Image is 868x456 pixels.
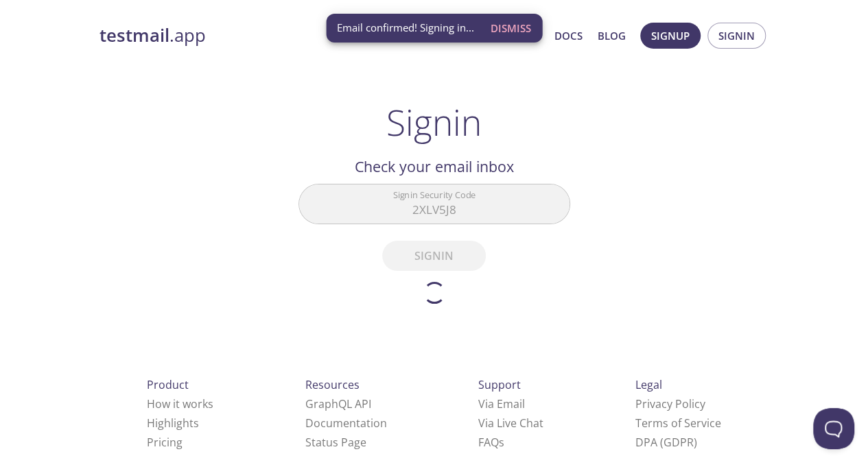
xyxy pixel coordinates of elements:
a: testmail.app [99,24,422,47]
h1: Signin [386,101,482,143]
h2: Check your email inbox [298,155,570,178]
a: Status Page [305,435,366,450]
span: Product [147,377,189,392]
a: How it works [147,396,213,411]
a: Docs [554,27,583,45]
a: Privacy Policy [635,396,705,411]
a: Highlights [147,416,199,431]
a: GraphQL API [305,396,371,411]
span: Signup [651,27,690,45]
a: Via Email [478,396,525,411]
span: Legal [635,377,662,392]
a: Terms of Service [635,416,721,431]
strong: testmail [99,23,169,47]
iframe: Help Scout Beacon - Open [813,408,854,449]
a: Pricing [147,435,183,450]
button: Dismiss [485,15,537,41]
a: Blog [598,27,626,45]
span: s [499,435,504,450]
span: Resources [305,377,360,392]
span: Dismiss [491,19,531,37]
button: Signup [640,23,701,49]
button: Signin [707,23,766,49]
a: DPA (GDPR) [635,435,697,450]
span: Support [478,377,521,392]
span: Signin [718,27,755,45]
span: Email confirmed! Signing in... [337,21,474,35]
a: Via Live Chat [478,416,543,431]
a: Documentation [305,416,387,431]
a: FAQ [478,435,504,450]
